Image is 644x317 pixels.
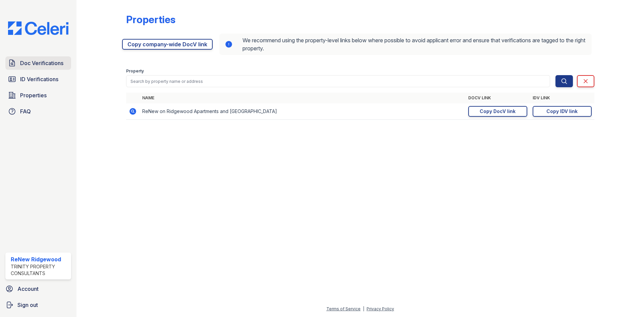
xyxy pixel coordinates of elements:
[20,75,58,83] span: ID Verifications
[468,106,527,117] a: Copy DocV link
[5,89,71,102] a: Properties
[367,306,394,311] a: Privacy Policy
[17,285,39,293] span: Account
[546,108,578,115] div: Copy IDV link
[5,105,71,118] a: FAQ
[126,68,144,74] label: Property
[20,59,63,67] span: Doc Verifications
[140,103,466,120] td: ReNew on Ridgewood Apartments and [GEOGRAPHIC_DATA]
[363,306,364,311] div: |
[11,255,68,263] div: ReNew Ridgewood
[466,93,530,103] th: DocV Link
[219,34,592,55] div: We recommend using the property-level links below where possible to avoid applicant error and ens...
[3,298,74,312] a: Sign out
[3,21,74,35] img: CE_Logo_Blue-a8612792a0a2168367f1c8372b55b34899dd931a85d93a1a3d3e32e68fde9ad4.png
[533,106,592,117] a: Copy IDV link
[5,56,71,70] a: Doc Verifications
[480,108,516,115] div: Copy DocV link
[140,93,466,103] th: Name
[326,306,361,311] a: Terms of Service
[20,107,31,115] span: FAQ
[530,93,594,103] th: IDV Link
[122,39,213,50] a: Copy company-wide DocV link
[3,282,74,296] a: Account
[126,13,175,25] div: Properties
[5,72,71,86] a: ID Verifications
[11,263,68,277] div: Trinity Property Consultants
[20,91,47,99] span: Properties
[17,301,38,309] span: Sign out
[126,75,550,87] input: Search by property name or address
